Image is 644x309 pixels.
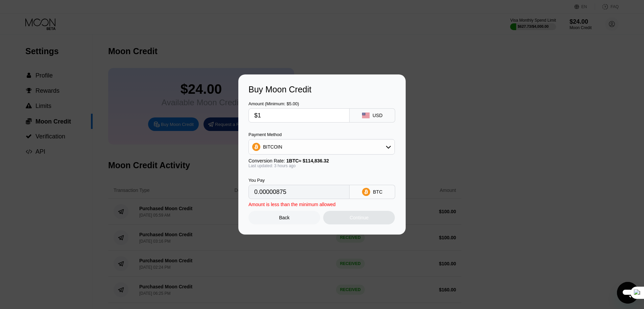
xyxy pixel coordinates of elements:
[248,178,350,183] div: You Pay
[248,132,395,137] div: Payment Method
[279,215,290,220] div: Back
[248,101,350,106] div: Amount (Minimum: $5.00)
[248,211,320,224] div: Back
[617,282,639,304] iframe: Button to launch messaging window
[248,163,395,168] div: Last updated: 3 hours ago
[248,85,396,94] div: Buy Moon Credit
[286,158,329,163] span: 1 BTC ≈ $114,836.32
[248,158,395,163] div: Conversion Rate:
[263,144,282,150] div: BITCOIN
[373,113,383,118] div: USD
[249,140,395,154] div: BITCOIN
[248,202,336,207] div: Amount is less than the minimum allowed
[254,109,344,122] input: $0.00
[373,189,382,195] div: BTC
